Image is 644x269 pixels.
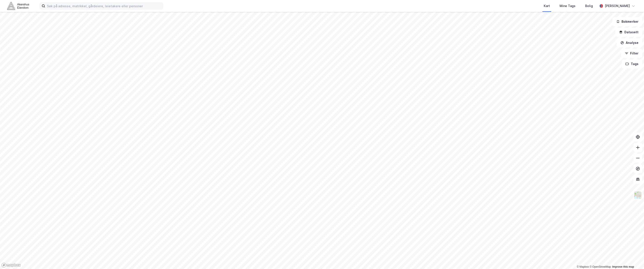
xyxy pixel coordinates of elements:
[577,265,589,268] a: Mapbox
[617,38,642,47] button: Analyse
[544,3,550,9] div: Kart
[621,49,642,58] button: Filter
[622,60,642,68] button: Tags
[634,191,642,199] img: Z
[1,263,21,268] a: Mapbox homepage
[560,3,575,9] div: Mine Tags
[7,2,29,10] img: akershus-eiendom-logo.9091f326c980b4bce74ccdd9f866810c.svg
[585,3,593,9] div: Bolig
[612,17,642,26] button: Bokmerker
[612,265,634,268] a: Improve this map
[605,3,630,9] div: [PERSON_NAME]
[590,265,611,268] a: OpenStreetMap
[622,248,644,269] div: Kontrollprogram for chat
[615,28,642,37] button: Datasett
[45,3,163,9] input: Søk på adresse, matrikkel, gårdeiere, leietakere eller personer
[622,248,644,269] iframe: Chat Widget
